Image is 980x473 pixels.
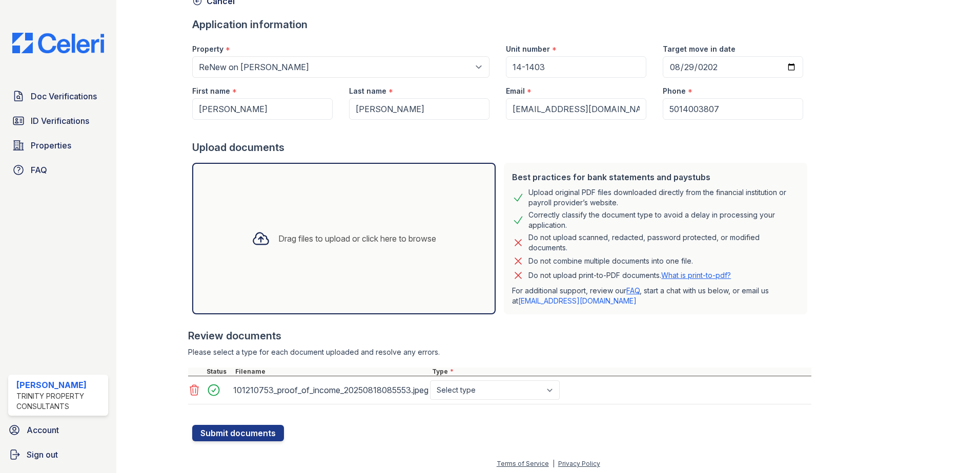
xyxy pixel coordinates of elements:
a: Sign out [4,444,112,465]
label: Phone [663,86,686,96]
div: Status [205,368,233,376]
div: Type [430,368,811,376]
button: Submit documents [192,425,284,441]
a: Privacy Policy [558,460,600,467]
div: Please select a type for each document uploaded and resolve any errors. [188,347,811,357]
img: CE_Logo_Blue-a8612792a0a2168367f1c8372b55b34899dd931a85d93a1a3d3e32e68fde9ad4.png [4,33,112,53]
div: Filename [233,368,430,376]
span: Account [27,424,59,436]
div: | [553,460,555,467]
label: First name [192,86,230,96]
span: ID Verifications [31,115,89,127]
div: 101210753_proof_of_income_20250818085553.jpeg [233,382,426,398]
label: Unit number [506,44,550,54]
a: ID Verifications [8,111,108,131]
label: Last name [349,86,386,96]
a: FAQ [8,160,108,180]
div: Best practices for bank statements and paystubs [512,171,799,183]
p: Do not upload print-to-PDF documents. [528,270,731,281]
a: FAQ [626,286,640,295]
label: Target move in date [663,44,736,54]
div: Do not combine multiple documents into one file. [528,255,693,267]
div: Upload documents [192,140,811,155]
a: Account [4,420,112,440]
div: Correctly classify the document type to avoid a delay in processing your application. [528,210,799,230]
div: Drag files to upload or click here to browse [278,232,436,245]
label: Property [192,44,223,54]
label: Email [506,86,525,96]
a: Properties [8,135,108,156]
a: [EMAIL_ADDRESS][DOMAIN_NAME] [518,296,637,305]
div: Application information [192,17,811,32]
span: Sign out [27,448,58,461]
div: [PERSON_NAME] [16,379,104,391]
a: What is print-to-pdf? [661,271,731,279]
p: For additional support, review our , start a chat with us below, or email us at [512,286,799,306]
span: Doc Verifications [31,90,97,102]
a: Terms of Service [497,460,549,467]
div: Upload original PDF files downloaded directly from the financial institution or payroll provider’... [528,187,799,208]
div: Do not upload scanned, redacted, password protected, or modified documents. [528,232,799,253]
div: Review documents [188,329,811,343]
div: Trinity Property Consultants [16,391,104,412]
span: FAQ [31,164,47,176]
a: Doc Verifications [8,86,108,106]
span: Properties [31,139,71,152]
